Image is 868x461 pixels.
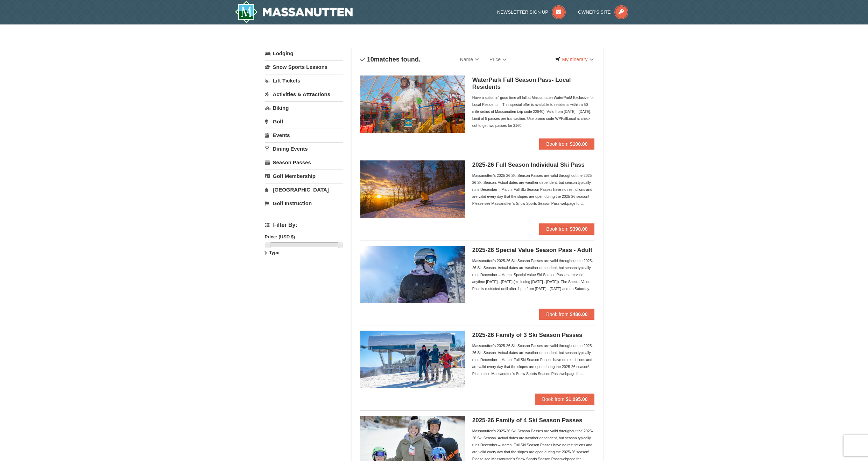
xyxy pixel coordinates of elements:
[578,9,611,15] span: Owner's Site
[265,115,343,128] a: Golf
[455,52,484,66] a: Name
[484,52,512,66] a: Price
[497,9,548,15] span: Newsletter Sign Up
[472,247,595,254] h5: 2025-26 Special Value Season Pass - Adult
[360,56,421,63] h4: matches found.
[497,9,566,15] a: Newsletter Sign Up
[235,1,353,23] a: Massanutten Resort
[367,56,374,63] span: 10
[265,234,295,239] strong: Price: (USD $)
[265,222,343,228] h4: Filter By:
[265,170,343,182] a: Golf Membership
[265,247,343,254] label: -
[472,161,595,168] h5: 2025-26 Full Season Individual Ski Pass
[570,226,588,232] strong: $390.00
[360,331,465,388] img: 6619937-199-446e7550.jpg
[265,142,343,155] a: Dining Events
[535,394,594,405] button: Book from $1,095.00
[360,246,465,303] img: 6619937-198-dda1df27.jpg
[542,396,564,402] span: Book from
[265,129,343,142] a: Events
[539,138,594,150] button: Book from $100.00
[265,60,343,73] a: Snow Sports Lessons
[302,248,312,253] span: 1560
[472,94,595,129] div: Have a splashin' good time all fall at Massanutten WaterPark! Exclusive for Local Residents – Thi...
[265,47,343,60] a: Lodging
[578,9,628,15] a: Owner's Site
[570,141,588,147] strong: $100.00
[295,248,300,253] span: 90
[472,417,595,424] h5: 2025-26 Family of 4 Ski Season Passes
[360,160,465,218] img: 6619937-208-2295c65e.jpg
[472,342,595,377] div: Massanutten's 2025-26 Ski Season Passes are valid throughout the 2025-26 Ski Season. Actual dates...
[265,101,343,114] a: Biking
[265,156,343,169] a: Season Passes
[472,172,595,207] div: Massanutten's 2025-26 Ski Season Passes are valid throughout the 2025-26 Ski Season. Actual dates...
[265,74,343,87] a: Lift Tickets
[566,396,587,402] strong: $1,095.00
[360,75,465,133] img: 6619937-212-8c750e5f.jpg
[269,250,279,255] strong: Type
[265,183,343,196] a: [GEOGRAPHIC_DATA]
[472,332,595,339] h5: 2025-26 Family of 3 Ski Season Passes
[546,226,569,232] span: Book from
[546,141,569,147] span: Book from
[472,77,595,91] h5: WaterPark Fall Season Pass- Local Residents
[539,309,594,320] button: Book from $480.00
[539,223,594,235] button: Book from $390.00
[472,257,595,292] div: Massanutten's 2025-26 Ski Season Passes are valid throughout the 2025-26 Ski Season. Actual dates...
[546,311,569,317] span: Book from
[570,311,588,317] strong: $480.00
[551,54,598,65] a: My Itinerary
[265,88,343,101] a: Activities & Attractions
[265,197,343,210] a: Golf Instruction
[235,1,353,23] img: Massanutten Resort Logo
